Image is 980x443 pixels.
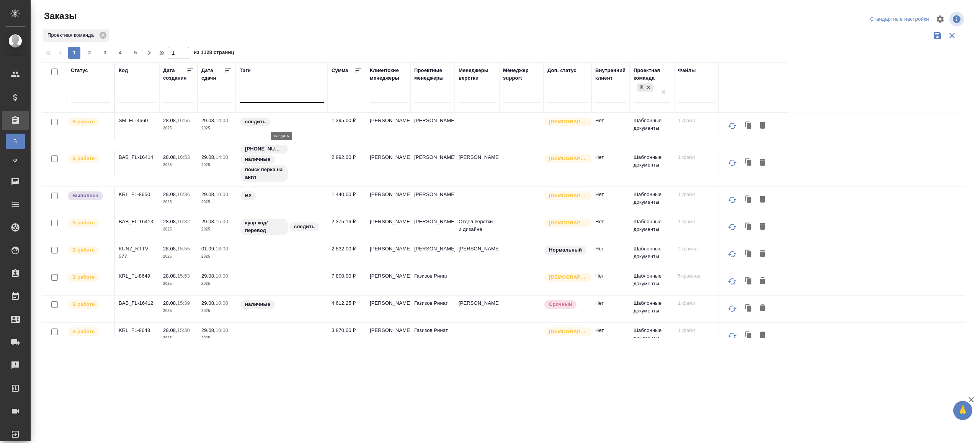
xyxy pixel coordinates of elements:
[549,155,587,162] p: [DEMOGRAPHIC_DATA]
[366,323,410,350] td: [PERSON_NAME]
[595,327,626,334] p: Нет
[544,245,588,255] div: Статус по умолчанию для стандартных заказов
[544,327,588,337] div: Выставляется автоматически для первых 3 заказов нового контактного лица. Особое внимание
[595,117,626,124] p: Нет
[47,31,96,39] p: Проектная команда
[637,83,644,92] div: Шаблонные документы
[294,223,315,230] p: следить
[742,119,756,133] button: Клонировать
[410,268,455,295] td: Газизов Ринат
[678,191,715,198] p: 1 файл
[723,117,742,135] button: Обновить
[723,154,742,172] button: Обновить
[544,272,588,283] div: Выставляется автоматически для первых 3 заказов нового контактного лица. Особое внимание
[366,268,410,295] td: [PERSON_NAME]
[119,245,155,260] p: KUNZ_RTTV-577
[410,241,455,268] td: [PERSON_NAME]
[119,327,155,334] p: KRL_FL-8648
[201,300,216,306] p: 29.08,
[332,67,348,74] div: Сумма
[756,301,769,316] button: Удалить
[201,327,216,333] p: 29.08,
[201,334,232,342] p: 2025
[630,323,674,350] td: Шаблонные документы
[163,198,194,206] p: 2025
[216,191,228,197] p: 10:00
[177,154,190,160] p: 16:53
[723,218,742,236] button: Обновить
[742,220,756,234] button: Клонировать
[544,117,588,127] div: Выставляется автоматически для первых 3 заказов нового контактного лица. Особое внимание
[201,161,232,169] p: 2025
[595,154,626,161] p: Нет
[410,150,455,177] td: [PERSON_NAME]
[742,155,756,170] button: Клонировать
[956,402,969,418] span: 🙏
[201,124,232,132] p: 2025
[678,154,715,161] p: 1 файл
[67,299,110,310] div: Выставляет ПМ после принятия заказа от КМа
[216,246,228,252] p: 13:00
[6,153,25,168] a: Ф
[72,328,95,335] p: В работе
[245,166,283,181] p: поиск перка на англ
[245,155,270,163] p: наличные
[678,218,715,226] p: 1 файл
[201,307,232,315] p: 2025
[742,329,756,343] button: Клонировать
[953,401,972,420] button: 🙏
[549,192,587,199] p: [DEMOGRAPHIC_DATA]
[114,49,126,57] span: 4
[370,67,407,82] div: Клиентские менеджеры
[177,191,190,197] p: 16:36
[114,47,126,59] button: 4
[119,272,155,280] p: KRL_FL-8649
[163,253,194,260] p: 2025
[549,219,587,227] p: [DEMOGRAPHIC_DATA]
[72,273,95,281] p: В работе
[549,118,587,126] p: [DEMOGRAPHIC_DATA]
[756,220,769,234] button: Удалить
[410,214,455,241] td: [PERSON_NAME]
[67,218,110,228] div: Выставляет ПМ после принятия заказа от КМа
[756,247,769,262] button: Удалить
[723,191,742,209] button: Обновить
[72,301,95,308] p: В работе
[42,10,77,22] span: Заказы
[163,219,177,224] p: 28.08,
[216,327,228,333] p: 10:00
[742,193,756,207] button: Клонировать
[595,191,626,198] p: Нет
[930,28,945,43] button: Сохранить фильтры
[67,245,110,255] div: Выставляет ПМ после принятия заказа от КМа
[678,67,696,74] div: Файлы
[328,296,366,322] td: 4 612,25 ₽
[240,218,324,236] div: куар код/перевод, следить
[163,161,194,169] p: 2025
[678,117,715,124] p: 1 файл
[177,219,190,224] p: 16:32
[163,67,186,82] div: Дата создания
[549,246,582,254] p: Нормальный
[201,67,224,82] div: Дата сдачи
[72,246,95,254] p: В работе
[163,327,177,333] p: 28.08,
[328,150,366,177] td: 2 892,00 ₽
[163,191,177,197] p: 28.08,
[544,218,588,228] div: Выставляется автоматически для первых 3 заказов нового контактного лица. Особое внимание
[99,47,111,59] button: 3
[595,218,626,226] p: Нет
[201,191,216,197] p: 29.08,
[72,219,95,227] p: В работе
[83,49,96,57] span: 2
[410,187,455,214] td: [PERSON_NAME]
[201,253,232,260] p: 2025
[245,301,270,308] p: наличные
[177,300,190,306] p: 15:39
[129,47,142,59] button: 5
[163,226,194,233] p: 2025
[119,191,155,198] p: KRL_FL-8650
[71,67,88,74] div: Статус
[10,137,21,145] span: В
[549,273,587,281] p: [DEMOGRAPHIC_DATA]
